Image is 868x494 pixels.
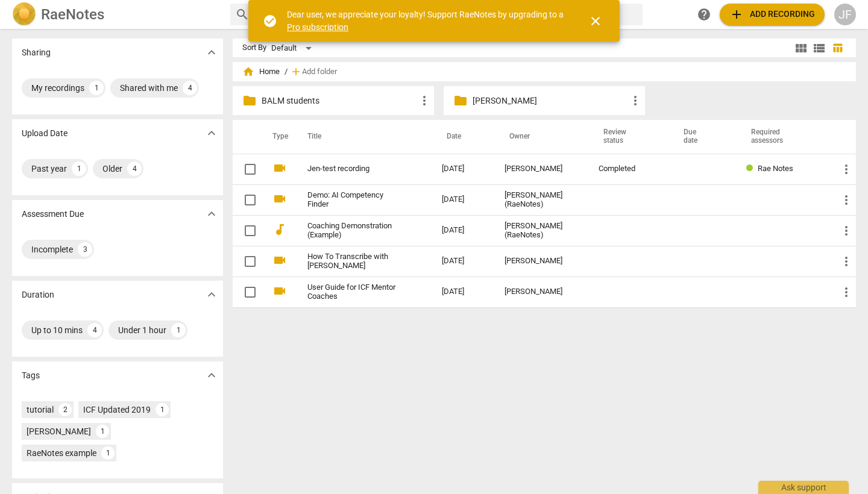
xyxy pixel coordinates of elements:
span: Add folder [302,67,337,77]
p: Tags [22,369,40,382]
div: RaeNotes example [27,447,96,459]
span: add [729,7,744,22]
button: Upload [720,4,825,25]
h2: RaeNotes [41,6,104,23]
td: [DATE] [432,215,495,246]
p: Assessment Due [22,208,84,220]
span: check_circle [263,14,277,28]
div: [PERSON_NAME] [505,257,579,266]
span: home [242,66,254,78]
a: User Guide for ICF Mentor Coaches [307,283,398,301]
div: [PERSON_NAME] (RaeNotes) [505,222,579,240]
span: Rae Notes [758,164,793,173]
div: Past year [31,163,67,175]
p: Duration [22,289,54,301]
span: more_vert [839,285,854,299]
img: Logo [12,2,36,27]
span: view_list [812,41,826,55]
a: Demo: AI Competency Finder [307,191,398,209]
span: more_vert [839,224,854,238]
button: Close [581,7,610,36]
th: Due date [669,120,737,154]
th: Title [293,120,432,154]
span: videocam [272,161,287,175]
span: view_module [794,41,808,55]
span: more_vert [839,254,854,269]
button: Table view [828,39,846,57]
span: close [588,14,603,28]
a: LogoRaeNotes [12,2,221,27]
div: Completed [599,164,659,174]
td: [DATE] [432,277,495,307]
span: videocam [272,192,287,206]
div: Incomplete [31,243,73,255]
div: [PERSON_NAME] [505,287,579,296]
div: My recordings [31,82,84,94]
div: Older [102,163,122,175]
span: videocam [272,253,287,267]
th: Owner [495,120,589,154]
td: [DATE] [432,154,495,184]
span: more_vert [417,93,432,108]
div: 4 [87,323,102,337]
span: expand_more [204,45,219,60]
span: Review status: completed [746,164,758,173]
span: table_chart [832,42,843,54]
span: search [235,7,250,22]
p: Upload Date [22,127,68,140]
th: Date [432,120,495,154]
div: Default [271,39,316,58]
th: Type [263,120,293,154]
div: Sort By [242,43,266,52]
div: Ask support [758,481,849,494]
th: Required assessors [737,120,829,154]
p: BALM students [262,95,417,107]
button: Show more [203,205,221,223]
span: videocam [272,284,287,298]
button: Show more [203,43,221,61]
button: List view [810,39,828,57]
a: Pro subscription [287,22,348,32]
button: Show more [203,124,221,142]
a: Jen-test recording [307,164,398,174]
span: expand_more [204,207,219,221]
div: 4 [127,161,142,176]
div: ICF Updated 2019 [83,404,151,416]
a: How To Transcribe with [PERSON_NAME] [307,252,398,270]
span: help [697,7,711,22]
button: Tile view [792,39,810,57]
div: [PERSON_NAME] (RaeNotes) [505,191,579,209]
span: more_vert [839,193,854,207]
p: Gina L. [473,95,628,107]
button: Show more [203,366,221,384]
button: JF [834,4,856,25]
span: Add recording [729,7,815,22]
div: 1 [72,161,86,176]
span: expand_more [204,287,219,302]
span: add [290,66,302,78]
div: Up to 10 mins [31,324,83,336]
div: [PERSON_NAME] [27,425,91,437]
span: Home [242,66,280,78]
div: tutorial [27,404,54,416]
div: Shared with me [120,82,178,94]
div: 1 [96,425,109,438]
span: more_vert [839,162,854,177]
td: [DATE] [432,184,495,215]
div: 1 [156,403,169,416]
th: Review status [589,120,669,154]
span: audiotrack [272,222,287,237]
span: more_vert [628,93,643,108]
a: Help [693,4,715,25]
div: [PERSON_NAME] [505,164,579,174]
div: 1 [171,323,186,337]
p: Sharing [22,46,51,59]
div: 4 [183,81,197,95]
span: folder [453,93,468,108]
button: Show more [203,286,221,304]
div: Under 1 hour [118,324,166,336]
div: 2 [58,403,72,416]
div: Dear user, we appreciate your loyalty! Support RaeNotes by upgrading to a [287,8,567,33]
span: / [285,67,288,77]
